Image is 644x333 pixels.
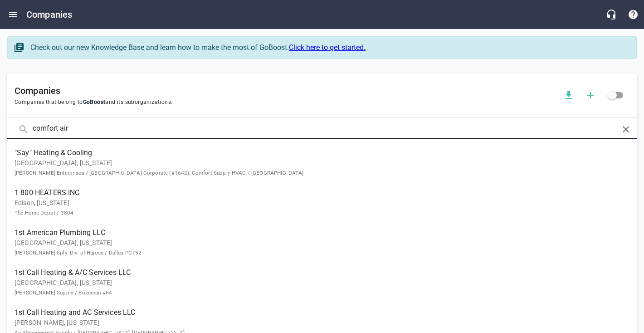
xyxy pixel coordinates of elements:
[15,278,615,297] p: [GEOGRAPHIC_DATA], [US_STATE]
[600,4,622,25] button: Live Chat
[15,147,615,158] span: "Say" Heating & Cooling
[15,210,73,216] small: The Home Depot / 3804
[15,250,141,256] small: [PERSON_NAME] Sply.-Div. of Hajoca / Dallas PC752
[33,119,611,139] input: Search Companies...
[26,7,72,22] h6: Companies
[15,158,615,177] p: [GEOGRAPHIC_DATA], [US_STATE]
[15,227,615,238] span: 1st American Plumbing LLC
[15,98,558,107] span: Companies that belong to and its suborganizations.
[7,222,637,262] a: 1st American Plumbing LLC[GEOGRAPHIC_DATA], [US_STATE][PERSON_NAME] Sply.-Div. of Hajoca / Dallas...
[15,187,615,198] span: 1-800 HEATERS INC
[289,43,366,52] a: Click here to get started.
[15,83,558,98] h6: Companies
[15,170,304,176] small: [PERSON_NAME] Enterprises / [GEOGRAPHIC_DATA] Corporate (#1642), Comfort Supply HVAC / [GEOGRAPHI...
[30,42,627,53] div: Check out our new Knowledge Base and learn how to make the most of GoBoost.
[15,307,615,318] span: 1st Call Heating and AC Services LLC
[15,198,615,217] p: Edison, [US_STATE]
[580,84,601,106] button: Add a new company
[558,84,580,106] button: Download companies
[2,4,24,25] button: Open drawer
[622,4,644,25] button: Support Portal
[7,262,637,302] a: 1st Call Heating & A/C Services LLC[GEOGRAPHIC_DATA], [US_STATE][PERSON_NAME] Supply / Bozeman #64
[7,142,637,182] a: "Say" Heating & Cooling[GEOGRAPHIC_DATA], [US_STATE][PERSON_NAME] Enterprises / [GEOGRAPHIC_DATA]...
[601,84,623,106] span: Click to view all companies
[15,238,615,257] p: [GEOGRAPHIC_DATA], [US_STATE]
[7,182,637,222] a: 1-800 HEATERS INCEdison, [US_STATE]The Home Depot / 3804
[15,289,112,296] small: [PERSON_NAME] Supply / Bozeman #64
[83,99,106,105] span: GoBoost
[15,267,615,278] span: 1st Call Heating & A/C Services LLC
